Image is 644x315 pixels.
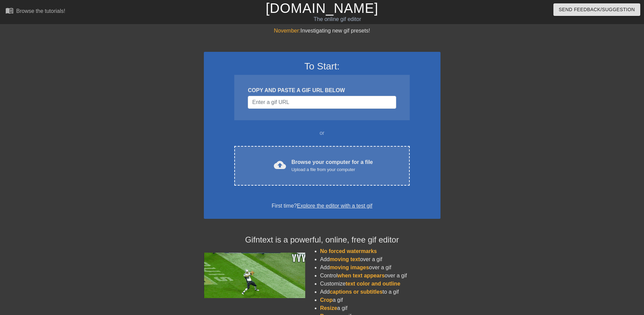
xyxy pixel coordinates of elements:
[5,6,14,15] span: menu_book
[204,253,305,298] img: football_small.gif
[16,8,65,14] div: Browse the tutorials!
[559,5,635,14] span: Send Feedback/Suggestion
[320,305,337,311] span: Resize
[320,272,440,280] li: Control over a gif
[320,296,440,304] li: a gif
[320,288,440,296] li: Add to a gif
[330,265,369,270] span: moving images
[274,28,300,34] span: November:
[337,273,385,278] span: when text appears
[5,6,65,17] a: Browse the tutorials!
[204,235,440,245] h4: Gifntext is a powerful, online, free gif editor
[320,248,377,254] span: No forced watermarks
[320,255,440,264] li: Add over a gif
[221,129,423,137] div: or
[213,202,432,210] div: First time?
[248,86,396,94] div: COPY AND PASTE A GIF URL BELOW
[330,289,382,295] span: captions or subtitles
[330,256,360,262] span: moving text
[291,158,373,173] div: Browse your computer for a file
[218,15,457,23] div: The online gif editor
[297,203,372,209] a: Explore the editor with a test gif
[320,280,440,288] li: Customize
[204,27,440,35] div: Investigating new gif presets!
[320,264,440,272] li: Add over a gif
[345,281,400,287] span: text color and outline
[248,96,396,109] input: Username
[274,159,286,171] span: cloud_upload
[320,297,333,303] span: Crop
[266,1,378,16] a: [DOMAIN_NAME]
[553,3,640,16] button: Send Feedback/Suggestion
[320,304,440,312] li: a gif
[213,61,432,72] h3: To Start:
[291,166,373,173] div: Upload a file from your computer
